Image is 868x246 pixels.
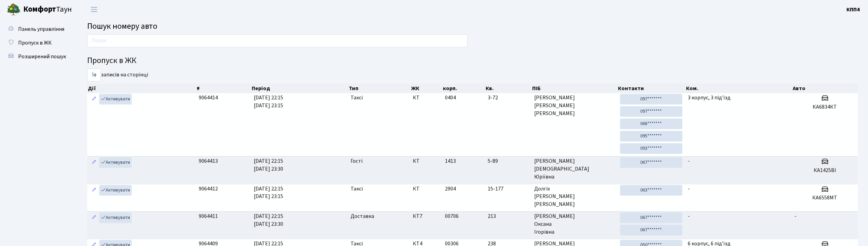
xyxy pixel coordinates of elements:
[199,94,218,101] span: 9064414
[413,94,439,102] span: КТ
[413,185,439,193] span: КТ
[199,212,218,220] span: 9064411
[688,212,690,220] span: -
[445,212,459,220] span: 00706
[254,157,283,173] span: [DATE] 22:15 [DATE] 23:30
[445,94,456,101] span: 0404
[87,69,148,82] label: записів на сторінці
[99,157,132,168] a: Активувати
[18,25,64,33] span: Панель управління
[87,84,196,93] th: Дії
[488,157,529,165] span: 5-89
[348,84,410,93] th: Тип
[254,94,283,109] span: [DATE] 22:15 [DATE] 23:15
[534,185,615,209] span: Долгіх [PERSON_NAME] [PERSON_NAME]
[23,4,56,15] b: Комфорт
[413,157,439,165] span: КТ
[18,53,66,60] span: Розширений пошук
[87,34,468,47] input: Пошук
[846,5,860,14] a: КПП4
[485,84,531,93] th: Кв.
[199,185,218,193] span: 9064412
[794,104,855,110] h5: КА6834КТ
[410,84,443,93] th: ЖК
[90,212,98,223] a: Редагувати
[87,56,858,66] h4: Пропуск в ЖК
[534,157,615,181] span: [PERSON_NAME] [DEMOGRAPHIC_DATA] Юріївна
[794,212,797,220] span: -
[688,157,690,165] span: -
[3,50,72,63] a: Розширений пошук
[351,157,363,165] span: Гості
[90,185,98,196] a: Редагувати
[251,84,348,93] th: Період
[351,94,363,102] span: Таксі
[254,212,283,228] span: [DATE] 22:15 [DATE] 23:30
[86,4,103,15] button: Переключити навігацію
[87,20,157,32] span: Пошук номеру авто
[685,84,792,93] th: Ком.
[531,84,617,93] th: ПІБ
[534,212,615,236] span: [PERSON_NAME] Оксана Ігорівна
[794,195,855,201] h5: КА6558МТ
[99,212,132,223] a: Активувати
[3,36,72,50] a: Пропуск в ЖК
[792,84,858,93] th: Авто
[18,39,52,47] span: Пропуск в ЖК
[7,3,21,16] img: logo.png
[617,84,685,93] th: Контакти
[488,94,529,102] span: 3-72
[534,94,615,118] span: [PERSON_NAME] [PERSON_NAME] [PERSON_NAME]
[196,84,251,93] th: #
[688,94,731,101] span: 3 корпус, 3 під'їзд
[254,185,283,200] span: [DATE] 22:15 [DATE] 23:15
[90,157,98,168] a: Редагувати
[87,69,101,82] select: записів на сторінці
[688,185,690,193] span: -
[3,22,72,36] a: Панель управління
[23,4,72,15] span: Таун
[199,157,218,165] span: 9064413
[442,84,485,93] th: корп.
[99,185,132,196] a: Активувати
[351,212,374,220] span: Доставка
[488,212,529,220] span: 213
[351,185,363,193] span: Таксі
[488,185,529,193] span: 15-177
[445,185,456,193] span: 2904
[413,212,439,220] span: КТ7
[445,157,456,165] span: 1413
[794,167,855,174] h5: КА1425ВІ
[99,94,132,104] a: Активувати
[90,94,98,104] a: Редагувати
